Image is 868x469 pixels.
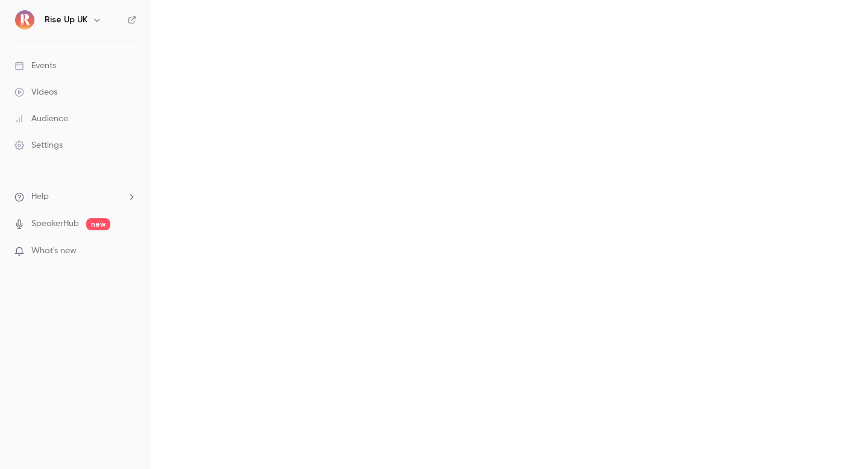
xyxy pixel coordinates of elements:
[15,10,34,30] img: Rise Up UK
[14,139,63,151] div: Settings
[14,113,68,125] div: Audience
[45,14,87,26] h6: Rise Up UK
[31,245,77,257] span: What's new
[31,218,79,230] a: SpeakerHub
[86,218,110,230] span: new
[14,190,136,203] li: help-dropdown-opener
[14,60,56,72] div: Events
[14,86,57,98] div: Videos
[31,190,49,203] span: Help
